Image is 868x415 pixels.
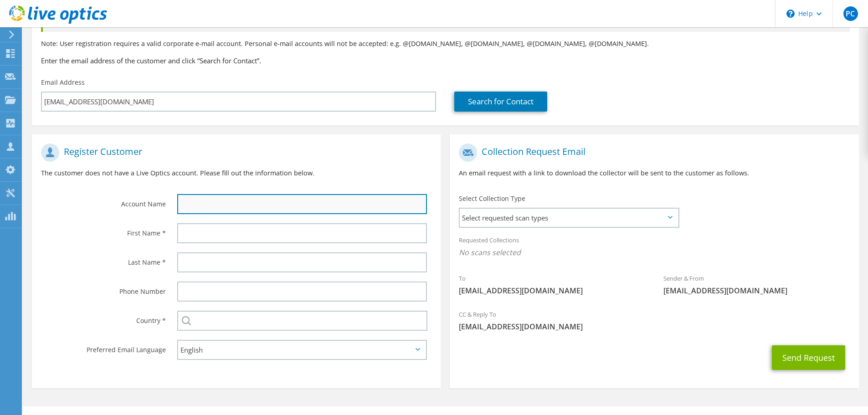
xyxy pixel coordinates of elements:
h1: Collection Request Email [459,143,845,162]
span: PC [843,6,858,21]
span: [EMAIL_ADDRESS][DOMAIN_NAME] [663,286,850,296]
a: Search for Contact [454,92,547,112]
p: Note: User registration requires a valid corporate e-mail account. Personal e-mail accounts will ... [41,39,850,49]
div: Requested Collections [450,231,858,264]
label: Preferred Email Language [41,340,166,354]
div: CC & Reply To [450,305,858,336]
svg: \n [786,10,795,18]
div: Sender & From [654,269,859,300]
span: Select requested scan types [460,209,678,227]
label: Email Address [41,78,85,87]
span: No scans selected [459,247,849,257]
span: [EMAIL_ADDRESS][DOMAIN_NAME] [459,286,645,296]
label: Select Collection Type [459,194,525,203]
p: An email request with a link to download the collector will be sent to the customer as follows. [459,168,849,178]
div: To [450,269,654,300]
h1: Register Customer [41,143,427,162]
h3: Enter the email address of the customer and click “Search for Contact”. [41,56,850,66]
span: [EMAIL_ADDRESS][DOMAIN_NAME] [459,322,849,332]
label: First Name * [41,223,166,238]
button: Send Request [772,345,845,370]
label: Last Name * [41,252,166,267]
label: Country * [41,311,166,325]
label: Phone Number [41,282,166,296]
label: Account Name [41,194,166,209]
p: The customer does not have a Live Optics account. Please fill out the information below. [41,168,431,178]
